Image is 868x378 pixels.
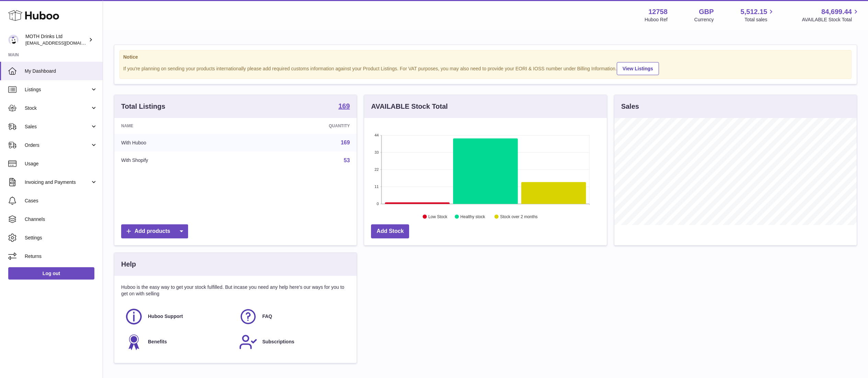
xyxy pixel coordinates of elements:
div: If you're planning on sending your products internationally please add required customs informati... [123,61,848,75]
text: 0 [377,202,379,206]
span: My Dashboard [25,68,97,74]
text: 11 [375,185,379,189]
strong: GBP [699,7,714,16]
div: Currency [694,16,714,23]
td: With Huboo [114,134,245,152]
text: Healthy stock [461,214,486,219]
th: Name [114,118,245,134]
h3: Sales [621,102,639,111]
span: Returns [25,253,97,260]
text: Low Stock [428,214,448,219]
span: Subscriptions [262,339,294,345]
a: Subscriptions [239,333,346,351]
span: FAQ [262,313,272,320]
a: FAQ [239,307,346,326]
a: Add products [121,224,188,238]
span: [EMAIL_ADDRESS][DOMAIN_NAME] [25,40,101,46]
a: Log out [8,267,94,280]
text: Stock over 2 months [500,214,537,219]
text: 33 [375,150,379,154]
span: Invoicing and Payments [25,179,90,186]
th: Quantity [245,118,357,134]
span: Channels [25,216,97,223]
span: Usage [25,161,97,167]
span: Huboo Support [148,313,183,320]
a: 169 [341,140,350,145]
a: 84,699.44 AVAILABLE Stock Total [802,7,860,23]
span: Total sales [744,16,775,23]
div: Huboo Ref [645,16,668,23]
h3: AVAILABLE Stock Total [371,102,448,111]
span: 5,512.15 [741,7,767,16]
a: 169 [338,103,350,111]
a: Benefits [125,333,232,351]
span: Cases [25,198,97,204]
a: View Listings [617,62,659,75]
strong: 12758 [648,7,668,16]
span: Settings [25,235,97,241]
span: Orders [25,142,90,149]
a: 5,512.15 Total sales [741,7,775,23]
span: Benefits [148,339,167,345]
p: Huboo is the easy way to get your stock fulfilled. But incase you need any help here's our ways f... [121,284,350,297]
h3: Total Listings [121,102,165,111]
span: AVAILABLE Stock Total [802,16,860,23]
td: With Shopify [114,152,245,169]
span: Listings [25,86,90,93]
strong: Notice [123,54,848,60]
span: Sales [25,123,90,130]
a: Huboo Support [125,307,232,326]
span: 84,699.44 [821,7,852,16]
a: 53 [344,157,350,163]
div: MOTH Drinks Ltd [25,33,87,46]
strong: 169 [338,103,350,109]
img: internalAdmin-12758@internal.huboo.com [8,35,19,45]
text: 22 [375,167,379,172]
h3: Help [121,260,136,269]
span: Stock [25,105,90,111]
a: Add Stock [371,224,409,238]
text: 44 [375,133,379,137]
